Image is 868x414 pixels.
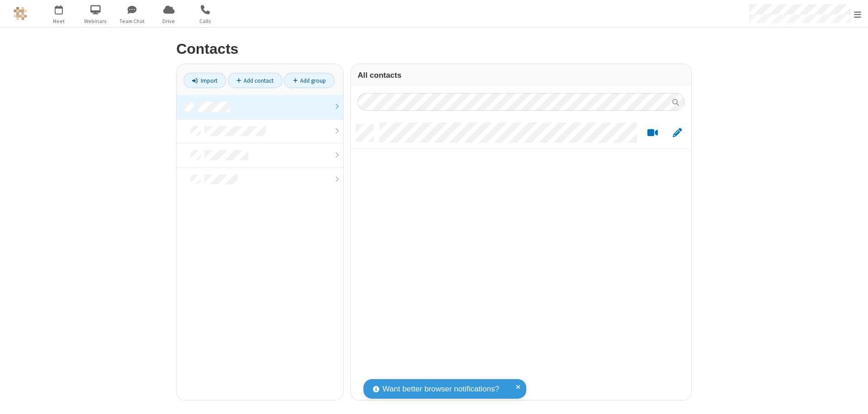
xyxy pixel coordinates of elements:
span: Team Chat [115,17,149,25]
a: Import [184,73,226,88]
h2: Contacts [176,41,692,57]
a: Add group [284,73,335,88]
span: Drive [152,17,186,25]
div: grid [351,118,691,400]
a: Add contact [228,73,283,88]
iframe: Chat [845,390,861,408]
img: QA Selenium DO NOT DELETE OR CHANGE [14,7,27,20]
span: Webinars [79,17,113,25]
button: Edit [668,127,686,139]
span: Want better browser notifications? [382,383,499,395]
h3: All contacts [358,71,684,80]
span: Meet [42,17,76,25]
button: Start a video meeting [644,127,661,139]
span: Calls [189,17,222,25]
